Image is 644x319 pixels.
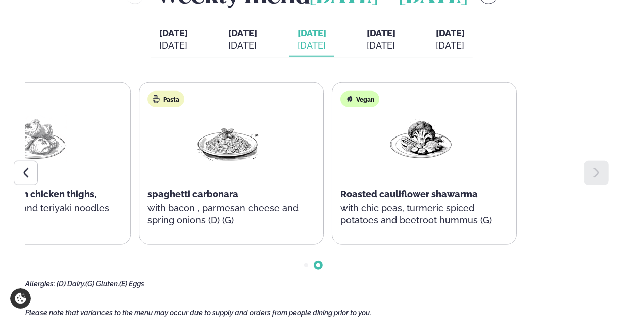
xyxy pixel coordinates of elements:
p: with chic peas, turmeric spiced potatoes and beetroot hummus (G) [340,202,501,226]
span: (E) Eggs [119,280,144,288]
div: [DATE] [159,39,188,52]
span: (D) Dairy, [57,280,85,288]
button: [DATE] [DATE] [289,23,334,57]
p: with bacon , parmesan cheese and spring onions (D) (G) [147,202,308,226]
button: [DATE] [DATE] [220,23,265,57]
span: Roasted cauliflower shawarma [340,189,478,199]
img: Spagetti.png [195,115,260,162]
a: Cookie settings [10,288,31,309]
div: [DATE] [228,39,257,52]
div: [DATE] [298,39,326,52]
span: Go to slide 1 [304,263,308,267]
img: Chicken-thighs.png [3,115,67,162]
span: Please note that variances to the menu may occur due to supply and orders from people dining prio... [25,309,371,317]
span: Allergies: [25,280,55,288]
span: [DATE] [159,28,188,38]
button: [DATE] [DATE] [428,23,473,57]
div: [DATE] [436,39,465,52]
div: Pasta [147,91,184,107]
img: Vegan.svg [345,95,354,103]
span: [DATE] [228,28,257,38]
div: Vegan [340,91,379,107]
span: (G) Gluten, [85,280,119,288]
span: Go to slide 2 [316,263,320,267]
img: Vegan.png [388,115,453,162]
div: [DATE] [367,39,395,52]
span: [DATE] [298,27,326,39]
button: [DATE] [DATE] [359,23,404,57]
button: [DATE] [DATE] [151,23,196,57]
img: pasta.svg [153,95,161,103]
span: [DATE] [436,28,465,38]
span: spaghetti carbonara [147,189,238,199]
span: [DATE] [367,28,395,38]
